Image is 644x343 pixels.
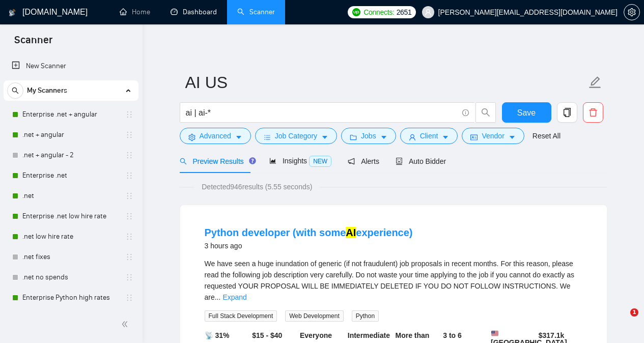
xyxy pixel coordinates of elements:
[22,165,119,186] a: Enterprise .net
[350,133,357,141] span: folder
[215,293,221,301] span: ...
[125,192,133,200] span: holder
[420,130,438,141] span: Client
[476,108,495,117] span: search
[7,82,23,99] button: search
[396,158,403,165] span: robot
[557,108,577,117] span: copy
[309,156,331,167] span: NEW
[188,133,195,141] span: setting
[22,206,119,226] a: Enterprise .net low hire rate
[22,247,119,267] a: .net fixes
[352,310,379,322] span: Python
[583,102,603,123] button: delete
[533,130,561,141] a: Reset All
[630,308,638,317] span: 1
[275,130,317,141] span: Job Category
[125,233,133,241] span: holder
[22,267,119,288] a: .net no spends
[462,109,469,116] span: info-circle
[200,130,231,141] span: Advanced
[409,133,416,141] span: user
[264,133,271,141] span: bars
[22,288,119,308] a: Enterprise Python high rates
[255,128,337,144] button: barsJob Categorycaret-down
[400,128,458,144] button: userClientcaret-down
[205,260,575,301] span: We have seen a huge inundation of generic (if not fraudulent) job proposals in recent months. For...
[186,106,458,119] input: Search Freelance Jobs...
[557,102,577,123] button: copy
[491,330,498,337] img: 🇺🇸
[121,319,131,329] span: double-left
[125,212,133,220] span: holder
[442,133,449,141] span: caret-down
[352,8,360,16] img: upwork-logo.png
[171,8,217,16] a: dashboardDashboard
[509,133,516,141] span: caret-down
[205,331,230,339] b: 📡 31%
[380,133,387,141] span: caret-down
[125,294,133,302] span: holder
[321,133,328,141] span: caret-down
[346,227,356,238] mark: AI
[27,80,67,101] span: My Scanners
[125,273,133,281] span: holder
[348,157,379,165] span: Alerts
[120,8,150,16] a: homeHome
[397,7,412,18] span: 2651
[624,8,640,16] a: setting
[269,157,276,164] span: area-chart
[180,158,187,165] span: search
[194,181,319,192] span: Detected 946 results (5.55 seconds)
[125,110,133,119] span: holder
[205,258,582,303] div: We have seen a huge inundation of generic (if not fraudulent) job proposals in recent months. For...
[22,226,119,247] a: .net low hire rate
[12,56,130,76] a: New Scanner
[470,133,478,141] span: idcard
[248,156,257,165] div: Tooltip anchor
[589,76,602,89] span: edit
[222,293,246,301] a: Expand
[185,70,586,95] input: Scanner name...
[22,104,119,125] a: Enterprise .net + angular
[624,4,640,20] button: setting
[8,87,23,94] span: search
[180,128,251,144] button: settingAdvancedcaret-down
[6,33,61,54] span: Scanner
[396,157,446,165] span: Auto Bidder
[300,331,332,339] b: Everyone
[125,131,133,139] span: holder
[517,106,536,119] span: Save
[180,157,253,165] span: Preview Results
[609,308,634,333] iframe: Intercom live chat
[348,331,390,339] b: Intermediate
[205,310,277,322] span: Full Stack Development
[205,240,413,252] div: 3 hours ago
[125,253,133,261] span: holder
[4,56,138,76] li: New Scanner
[205,227,413,238] a: Python developer (with someAIexperience)
[125,171,133,180] span: holder
[363,7,394,18] span: Connects:
[475,102,496,123] button: search
[285,310,344,322] span: Web Development
[269,157,331,165] span: Insights
[502,102,551,123] button: Save
[252,331,282,339] b: $15 - $40
[482,130,504,141] span: Vendor
[425,9,432,16] span: user
[125,151,133,159] span: holder
[361,130,376,141] span: Jobs
[22,145,119,165] a: .net + angular - 2
[22,125,119,145] a: .net + angular
[235,133,242,141] span: caret-down
[583,108,603,117] span: delete
[539,331,565,339] b: $ 317.1k
[237,8,275,16] a: searchScanner
[22,186,119,206] a: .net
[462,128,524,144] button: idcardVendorcaret-down
[9,5,16,21] img: logo
[341,128,396,144] button: folderJobscaret-down
[348,158,355,165] span: notification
